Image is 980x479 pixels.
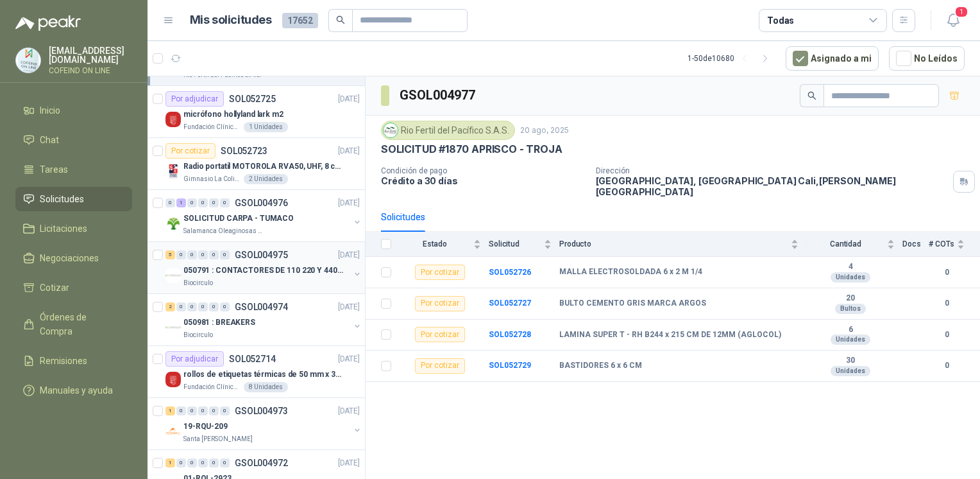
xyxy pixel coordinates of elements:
a: SOL052727 [489,299,531,308]
div: 0 [209,250,219,259]
img: Company Logo [16,48,40,73]
p: [DATE] [338,197,360,209]
img: Company Logo [165,424,181,439]
img: Logo peakr [15,15,81,31]
span: Cotizar [40,281,69,295]
img: Company Logo [165,320,181,335]
span: Remisiones [40,354,87,368]
div: 5 [165,250,175,259]
p: SOL052725 [229,94,276,103]
div: 0 [176,458,186,467]
p: Biocirculo [183,278,213,288]
a: Licitaciones [15,216,132,241]
p: [DATE] [338,457,360,469]
div: 2 Unidades [244,174,288,184]
img: Company Logo [165,164,181,179]
a: 2 0 0 0 0 0 GSOL004974[DATE] Company Logo050981 : BREAKERSBiocirculo [165,299,362,340]
div: 0 [220,250,230,259]
div: 0 [198,250,208,259]
th: # COTs [929,232,980,257]
div: 0 [209,198,219,207]
div: 0 [220,302,230,311]
span: Producto [559,239,788,248]
p: 19-RQU-209 [183,421,228,433]
button: No Leídos [889,46,965,71]
img: Company Logo [165,216,181,231]
p: Fundación Clínica Shaio [183,122,241,132]
a: Inicio [15,98,132,123]
p: Condición de pago [381,166,586,175]
a: Chat [15,128,132,152]
p: GSOL004974 [235,302,288,311]
a: Negociaciones [15,246,132,270]
p: 050981 : BREAKERS [183,317,255,329]
b: 0 [929,329,965,341]
a: SOL052726 [489,268,531,277]
div: 1 [165,458,175,467]
span: Inicio [40,103,60,118]
div: 0 [176,250,186,259]
span: Solicitudes [40,192,84,206]
div: Bultos [835,304,866,314]
button: Asignado a mi [786,46,879,71]
div: Unidades [831,335,870,345]
div: 0 [187,406,197,415]
p: Salamanca Oleaginosas SAS [183,226,264,236]
p: 050791 : CONTACTORES DE 110 220 Y 440 V [183,265,343,277]
p: GSOL004975 [235,250,288,259]
div: 0 [176,406,186,415]
h1: Mis solicitudes [190,11,272,30]
img: Company Logo [165,112,181,127]
div: Todas [767,13,794,28]
p: SOLICITUD #1870 APRISCO - TROJA [381,143,562,156]
div: 0 [209,406,219,415]
p: Radio portatil MOTOROLA RVA50, UHF, 8 canales, 500MW [183,161,343,173]
a: Por adjudicarSOL052714[DATE] Company Logorollos de etiquetas térmicas de 50 mm x 30 mmFundación C... [148,346,365,398]
b: 20 [806,293,895,304]
th: Solicitud [489,232,559,257]
div: 0 [220,198,230,207]
div: 0 [198,406,208,415]
p: Fundación Clínica Shaio [183,382,241,392]
div: 0 [187,302,197,311]
div: 0 [198,458,208,467]
b: BASTIDORES 6 x 6 CM [559,361,642,371]
span: Chat [40,133,59,147]
div: Por cotizar [415,296,465,311]
div: Por adjudicar [165,351,224,367]
b: 0 [929,297,965,309]
p: Biocirculo [183,330,213,340]
a: Cotizar [15,275,132,300]
p: [DATE] [338,93,360,105]
span: Negociaciones [40,251,99,265]
p: Dirección [596,166,949,175]
p: SOLICITUD CARPA - TUMACO [183,213,294,225]
p: [GEOGRAPHIC_DATA], [GEOGRAPHIC_DATA] Cali , [PERSON_NAME][GEOGRAPHIC_DATA] [596,175,949,197]
a: 1 0 0 0 0 0 GSOL004973[DATE] Company Logo19-RQU-209Santa [PERSON_NAME] [165,403,362,444]
img: Company Logo [165,268,181,283]
p: GSOL004976 [235,198,288,207]
p: Santa [PERSON_NAME] [183,434,253,444]
b: 0 [929,266,965,279]
p: [DATE] [338,353,360,365]
a: Órdenes de Compra [15,305,132,344]
th: Docs [902,232,929,257]
p: 20 ago, 2025 [520,125,569,137]
img: Company Logo [384,123,398,137]
div: 0 [187,198,197,207]
span: search [807,91,816,100]
div: 0 [176,302,186,311]
a: 0 1 0 0 0 0 GSOL004976[DATE] Company LogoSOLICITUD CARPA - TUMACOSalamanca Oleaginosas SAS [165,195,362,236]
span: Cantidad [806,239,884,248]
div: Unidades [831,272,870,283]
div: 8 Unidades [244,382,288,392]
div: 0 [165,198,175,207]
span: Órdenes de Compra [40,310,120,338]
b: 30 [806,356,895,366]
p: [DATE] [338,301,360,313]
span: Licitaciones [40,222,87,236]
div: 0 [187,458,197,467]
div: Rio Fertil del Pacífico S.A.S. [381,121,515,140]
p: [DATE] [338,145,360,157]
